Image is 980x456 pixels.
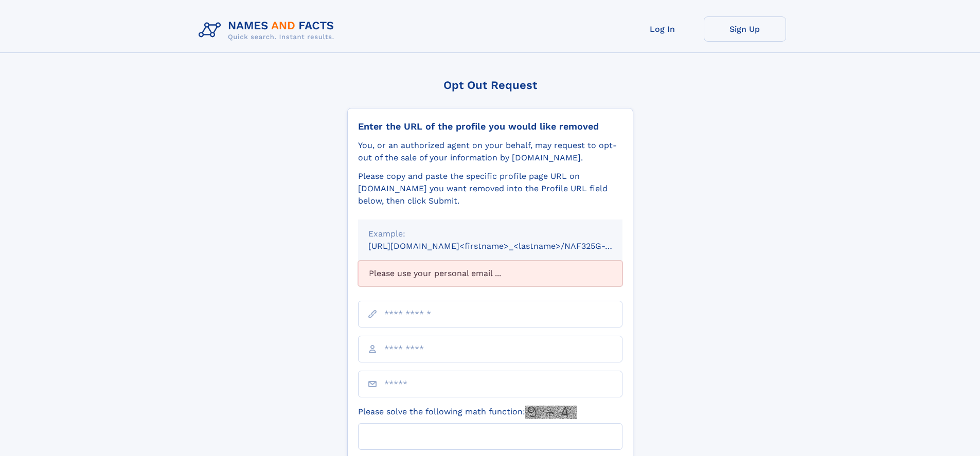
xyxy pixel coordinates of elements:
div: Please copy and paste the specific profile page URL on [DOMAIN_NAME] you want removed into the Pr... [358,170,622,207]
div: Please use your personal email ... [358,261,622,286]
a: Sign Up [704,16,786,42]
div: Example: [368,228,612,240]
div: Enter the URL of the profile you would like removed [358,121,622,132]
a: Log In [621,16,704,42]
label: Please solve the following math function: [358,406,577,419]
small: [URL][DOMAIN_NAME]<firstname>_<lastname>/NAF325G-xxxxxxxx [368,241,642,251]
div: You, or an authorized agent on your behalf, may request to opt-out of the sale of your informatio... [358,139,622,164]
div: Opt Out Request [347,79,633,92]
img: Logo Names and Facts [194,16,343,44]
